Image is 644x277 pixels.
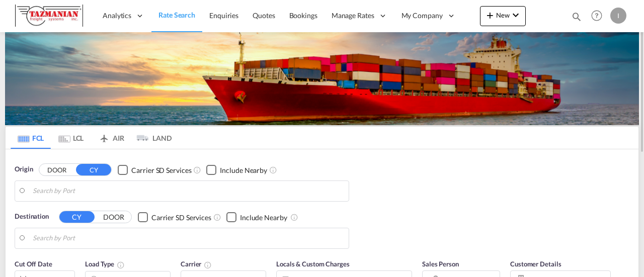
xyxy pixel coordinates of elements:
input: Search by Port [33,231,344,246]
span: Destination [15,212,49,222]
span: Origin [15,164,33,174]
md-checkbox: Checkbox No Ink [206,164,267,175]
img: a292c8e082cb11ee87a80f50be6e15c3.JPG [15,5,83,27]
span: Load Type [85,260,125,268]
div: icon-magnify [571,11,582,26]
md-icon: Unchecked: Ignores neighbouring ports when fetching rates.Checked : Includes neighbouring ports w... [290,213,298,221]
span: Sales Person [422,260,459,268]
md-tab-item: AIR [91,127,131,149]
md-icon: icon-magnify [571,11,582,22]
span: Manage Rates [332,11,374,21]
md-icon: Unchecked: Search for CY (Container Yard) services for all selected carriers.Checked : Search for... [213,213,221,221]
button: DOOR [96,211,131,223]
div: I [610,8,626,24]
div: Carrier SD Services [131,165,191,175]
span: Enquiries [209,11,238,20]
md-icon: icon-plus 400-fg [484,9,496,21]
md-tab-item: LAND [131,127,172,149]
span: Bookings [289,11,317,20]
md-tab-item: FCL [11,127,51,149]
div: Include Nearby [240,213,287,223]
md-checkbox: Checkbox No Ink [118,164,191,175]
span: Analytics [103,11,131,21]
span: Rate Search [158,11,195,19]
md-checkbox: Checkbox No Ink [226,212,287,222]
md-icon: The selected Trucker/Carrierwill be displayed in the rate results If the rates are from another f... [204,261,212,269]
span: Locals & Custom Charges [276,260,350,268]
md-icon: Unchecked: Search for CY (Container Yard) services for all selected carriers.Checked : Search for... [193,166,201,174]
button: DOOR [39,164,74,175]
div: Include Nearby [220,165,267,175]
md-tab-item: LCL [51,127,91,149]
button: CY [59,211,95,223]
span: Carrier [181,260,212,268]
span: My Company [401,11,443,21]
div: Help [588,7,610,25]
md-icon: Unchecked: Ignores neighbouring ports when fetching rates.Checked : Includes neighbouring ports w... [269,166,277,174]
span: New [484,11,522,19]
span: Cut Off Date [15,260,52,268]
span: Quotes [253,11,275,20]
button: CY [76,164,111,175]
md-icon: icon-airplane [98,132,110,140]
md-icon: icon-chevron-down [510,9,522,21]
md-checkbox: Checkbox No Ink [138,212,211,222]
md-pagination-wrapper: Use the left and right arrow keys to navigate between tabs [11,127,172,149]
span: Help [588,7,605,24]
md-icon: icon-information-outline [117,261,125,269]
input: Search by Port [33,183,344,199]
span: Customer Details [510,260,561,268]
img: LCL+%26+FCL+BACKGROUND.png [5,32,639,125]
div: Carrier SD Services [151,213,211,223]
button: icon-plus 400-fgNewicon-chevron-down [480,6,526,26]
